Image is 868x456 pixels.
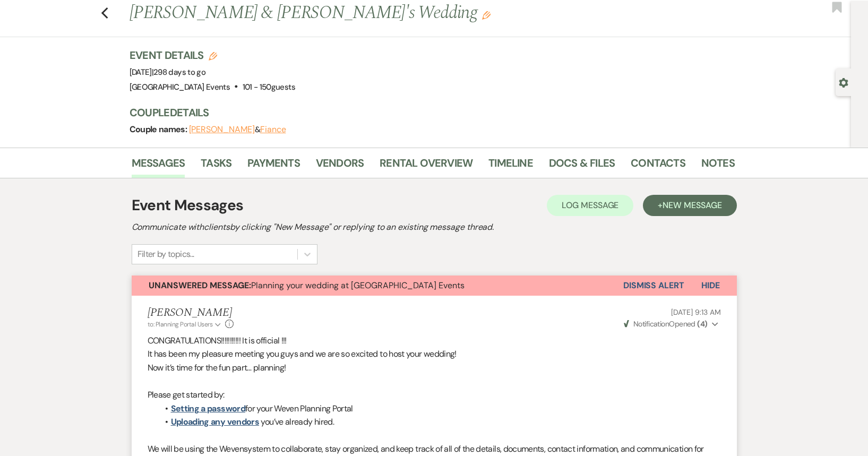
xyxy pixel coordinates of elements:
span: [DATE] 9:13 AM [671,307,720,317]
a: Vendors [316,154,364,178]
button: [PERSON_NAME] [189,125,255,134]
span: you’ve already hired. [261,416,334,427]
a: Tasks [201,154,231,178]
span: Planning your wedding at [GEOGRAPHIC_DATA] Events [149,280,465,291]
a: Payments [247,154,300,178]
span: [DATE] [130,67,206,78]
span: to: Planning Portal Users [148,320,213,329]
button: Dismiss Alert [623,276,684,296]
button: Fiance [260,125,286,134]
a: Rental Overview [380,154,472,178]
span: Hide [701,280,720,291]
strong: Unanswered Message: [149,280,251,291]
button: to: Planning Portal Users [148,320,223,329]
span: 298 days to go [153,67,205,78]
span: 101 - 150 guests [243,82,295,92]
button: +New Message [643,195,736,216]
span: Log Message [562,200,618,211]
h1: [PERSON_NAME] & [PERSON_NAME]'s Wedding [130,1,605,26]
button: NotificationOpened (4) [622,319,721,330]
button: Open lead details [839,77,848,87]
button: Edit [482,10,491,20]
a: Docs & Files [549,154,615,178]
span: CONGRATULATIONS!!!!!!!!!!! It is official !!! [148,335,287,346]
a: Messages [132,154,185,178]
a: Uploading any vendors [171,416,260,427]
span: We will be using the Weven [148,443,244,454]
button: Log Message [547,195,633,216]
h2: Communicate with clients by clicking "New Message" or replying to an existing message thread. [132,221,737,234]
span: Couple names: [130,124,189,135]
h1: Event Messages [132,194,244,217]
h3: Couple Details [130,105,724,120]
span: Notification [633,319,669,329]
a: Setting a password [171,403,245,414]
a: Timeline [488,154,533,178]
button: Hide [684,276,737,296]
span: Now it’s time for the fun part… planning! [148,362,286,373]
span: New Message [663,200,721,211]
span: It has been my pleasure meeting you guys and we are so excited to host your wedding! [148,348,457,359]
h5: [PERSON_NAME] [148,306,234,320]
span: | [152,67,205,78]
span: Please get started by: [148,389,225,400]
a: Contacts [631,154,685,178]
div: Filter by topics... [137,248,194,261]
h3: Event Details [130,48,295,63]
span: for your Weven Planning Portal [245,403,353,414]
strong: ( 4 ) [697,319,707,329]
span: [GEOGRAPHIC_DATA] Events [130,82,230,92]
a: Notes [701,154,735,178]
span: Opened [624,319,708,329]
span: & [189,124,286,135]
button: Unanswered Message:Planning your wedding at [GEOGRAPHIC_DATA] Events [132,276,623,296]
